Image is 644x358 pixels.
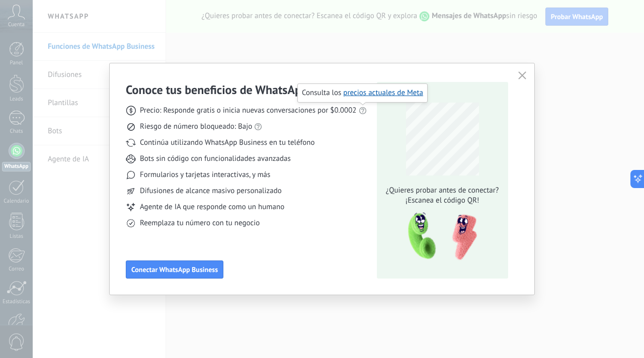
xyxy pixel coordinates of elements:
[126,82,308,98] h3: Conoce tus beneficios de WhatsApp
[140,106,357,116] span: Precio: Responde gratis o inicia nuevas conversaciones por $0.0002
[399,210,479,263] img: qr-pic-1x.png
[140,170,270,180] span: Formularios y tarjetas interactivas, y más
[140,122,252,132] span: Riesgo de número bloqueado: Bajo
[140,218,260,228] span: Reemplaza tu número con tu negocio
[140,138,314,148] span: Continúa utilizando WhatsApp Business en tu teléfono
[140,186,282,196] span: Difusiones de alcance masivo personalizado
[343,88,423,98] a: precios actuales de Meta
[140,202,284,212] span: Agente de IA que responde como un humano
[140,154,291,164] span: Bots sin código con funcionalidades avanzadas
[126,260,223,279] button: Conectar WhatsApp Business
[131,266,218,273] span: Conectar WhatsApp Business
[302,88,423,98] span: Consulta los
[383,196,502,206] span: ¡Escanea el código QR!
[383,186,502,196] span: ¿Quieres probar antes de conectar?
